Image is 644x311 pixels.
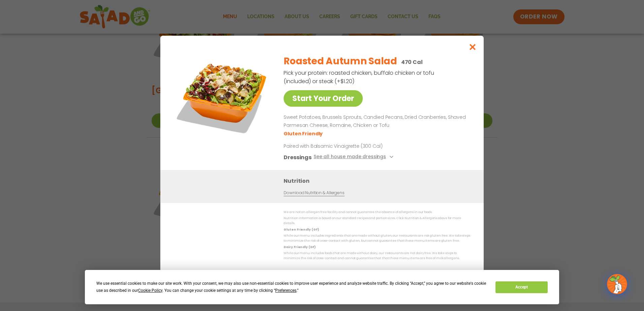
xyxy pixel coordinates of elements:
[284,69,435,85] p: Pick your protein: roasted chicken, buffalo chicken or tofu (included) or steak (+$1.20)
[85,270,559,304] div: Cookie Consent Prompt
[284,153,312,161] h3: Dressings
[284,176,474,185] h3: Nutrition
[314,153,395,161] button: See all house made dressings
[284,90,363,107] a: Start Your Order
[462,36,484,58] button: Close modal
[275,288,296,293] span: Preferences
[284,130,324,137] li: Gluten Friendly
[96,280,487,294] div: We use essential cookies to make our site work. With your consent, we may also use non-essential ...
[284,142,408,149] p: Paired with Balsamic Vinaigrette (300 Cal)
[284,227,319,231] strong: Gluten Friendly (GF)
[175,49,270,143] img: Featured product photo for Roasted Autumn Salad
[138,288,162,293] span: Cookie Policy
[284,54,397,68] h2: Roasted Autumn Salad
[284,189,344,196] a: Download Nutrition & Allergens
[284,245,315,249] strong: Dairy Friendly (DF)
[284,210,470,215] p: We are not an allergen free facility and cannot guarantee the absence of allergens in our foods.
[284,113,468,130] p: Sweet Potatoes, Brussels Sprouts, Candied Pecans, Dried Cranberries, Shaved Parmesan Cheese, Roma...
[284,233,470,244] p: While our menu includes ingredients that are made without gluten, our restaurants are not gluten ...
[284,216,470,226] p: Nutrition information is based on our standard recipes and portion sizes. Click Nutrition & Aller...
[401,58,423,66] p: 470 Cal
[608,275,626,293] img: wpChatIcon
[284,251,470,261] p: While our menu includes foods that are made without dairy, our restaurants are not dairy free. We...
[495,281,547,293] button: Accept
